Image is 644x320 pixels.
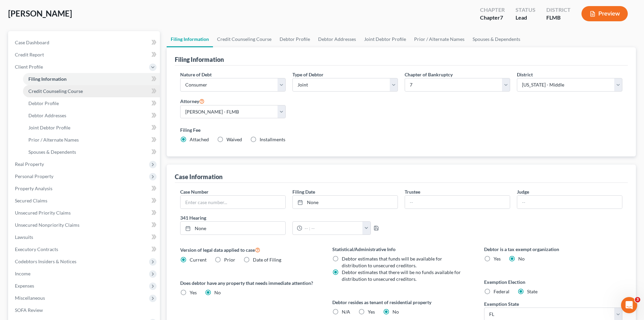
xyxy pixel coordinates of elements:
[23,146,160,158] a: Spouses & Dependents
[494,256,501,262] span: Yes
[527,289,538,294] span: State
[190,137,209,142] span: Attached
[516,6,535,14] div: Status
[181,222,285,235] a: None
[15,234,33,240] span: Lawsuits
[500,14,503,21] span: 7
[15,40,49,45] span: Case Dashboard
[314,31,360,47] a: Debtor Addresses
[214,290,221,295] span: No
[484,300,519,307] label: Exemption State
[15,52,44,57] span: Credit Report
[516,14,535,22] div: Lead
[28,76,67,82] span: Filing Information
[302,222,363,235] input: -- : --
[180,279,318,287] label: Does debtor have any property that needs immediate attention?
[368,309,375,315] span: Yes
[342,309,350,315] span: N/A
[177,214,401,221] label: 341 Hearing
[28,149,76,155] span: Spouses & Dependents
[190,257,207,263] span: Current
[15,246,58,252] span: Executory Contracts
[342,269,461,282] span: Debtor estimates that there will be no funds available for distribution to unsecured creditors.
[23,122,160,134] a: Joint Debtor Profile
[167,31,213,47] a: Filing Information
[292,71,324,78] label: Type of Debtor
[8,8,72,18] span: [PERSON_NAME]
[405,71,453,78] label: Chapter of Bankruptcy
[15,295,45,301] span: Miscellaneous
[9,304,160,316] a: SOFA Review
[621,297,637,313] iframe: Intercom live chat
[332,246,471,253] label: Statistical/Administrative Info
[581,6,628,21] button: Preview
[332,299,471,306] label: Debtor resides as tenant of residential property
[9,231,160,243] a: Lawsuits
[469,31,524,47] a: Spouses & Dependents
[410,31,469,47] a: Prior / Alternate Names
[190,290,197,295] span: Yes
[180,71,212,78] label: Nature of Debt
[9,195,160,207] a: Secured Claims
[28,100,59,106] span: Debtor Profile
[9,243,160,255] a: Executory Contracts
[15,210,71,216] span: Unsecured Priority Claims
[342,256,442,268] span: Debtor estimates that funds will be available for distribution to unsecured creditors.
[28,137,79,143] span: Prior / Alternate Names
[28,125,70,130] span: Joint Debtor Profile
[360,31,410,47] a: Joint Debtor Profile
[23,73,160,85] a: Filing Information
[480,14,505,22] div: Chapter
[405,196,510,208] input: --
[15,259,76,264] span: Codebtors Insiders & Notices
[23,85,160,97] a: Credit Counseling Course
[15,198,47,203] span: Secured Claims
[181,196,285,208] input: Enter case number...
[23,109,160,122] a: Debtor Addresses
[518,256,525,262] span: No
[293,196,398,208] a: None
[226,137,242,142] span: Waived
[175,55,224,64] div: Filing Information
[480,6,505,14] div: Chapter
[260,137,285,142] span: Installments
[180,126,622,133] label: Filing Fee
[517,188,529,195] label: Judge
[180,188,209,195] label: Case Number
[484,246,622,253] label: Debtor is a tax exempt organization
[15,161,44,167] span: Real Property
[9,207,160,219] a: Unsecured Priority Claims
[517,196,622,208] input: --
[546,6,571,14] div: District
[392,309,399,315] span: No
[9,36,160,49] a: Case Dashboard
[175,173,222,181] div: Case Information
[9,182,160,195] a: Property Analysis
[15,64,43,70] span: Client Profile
[23,134,160,146] a: Prior / Alternate Names
[224,257,235,263] span: Prior
[28,113,66,118] span: Debtor Addresses
[15,186,52,191] span: Property Analysis
[28,88,83,94] span: Credit Counseling Course
[15,222,79,228] span: Unsecured Nonpriority Claims
[546,14,571,22] div: FLMB
[292,188,315,195] label: Filing Date
[180,97,205,105] label: Attorney
[9,49,160,61] a: Credit Report
[635,297,640,302] span: 3
[253,257,281,263] span: Date of Filing
[494,289,509,294] span: Federal
[213,31,276,47] a: Credit Counseling Course
[405,188,420,195] label: Trustee
[15,271,30,276] span: Income
[9,219,160,231] a: Unsecured Nonpriority Claims
[15,307,43,313] span: SOFA Review
[15,283,34,289] span: Expenses
[23,97,160,109] a: Debtor Profile
[180,246,318,254] label: Version of legal data applied to case
[484,278,622,286] label: Exemption Election
[517,71,533,78] label: District
[15,173,53,179] span: Personal Property
[276,31,314,47] a: Debtor Profile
